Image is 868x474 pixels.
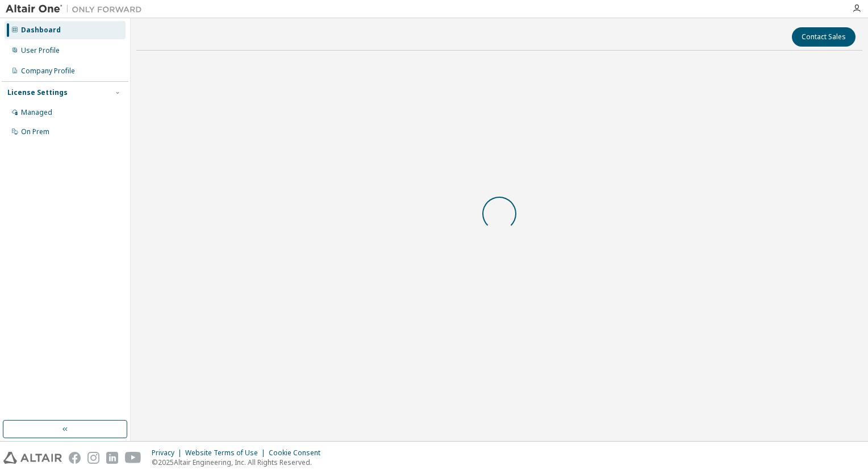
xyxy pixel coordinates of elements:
div: Company Profile [21,66,75,76]
div: Cookie Consent [269,448,327,458]
div: User Profile [21,46,60,55]
button: Contact Sales [792,27,856,47]
img: facebook.svg [69,452,81,464]
div: License Settings [7,88,68,97]
img: Altair One [6,3,148,15]
img: linkedin.svg [106,452,118,464]
p: © 2025 Altair Engineering, Inc. All Rights Reserved. [152,458,327,467]
img: instagram.svg [87,452,99,464]
div: On Prem [21,127,49,136]
div: Managed [21,108,52,117]
div: Privacy [152,448,185,458]
div: Website Terms of Use [185,448,269,458]
div: Dashboard [21,26,61,35]
img: altair_logo.svg [3,452,62,464]
img: youtube.svg [125,452,141,464]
